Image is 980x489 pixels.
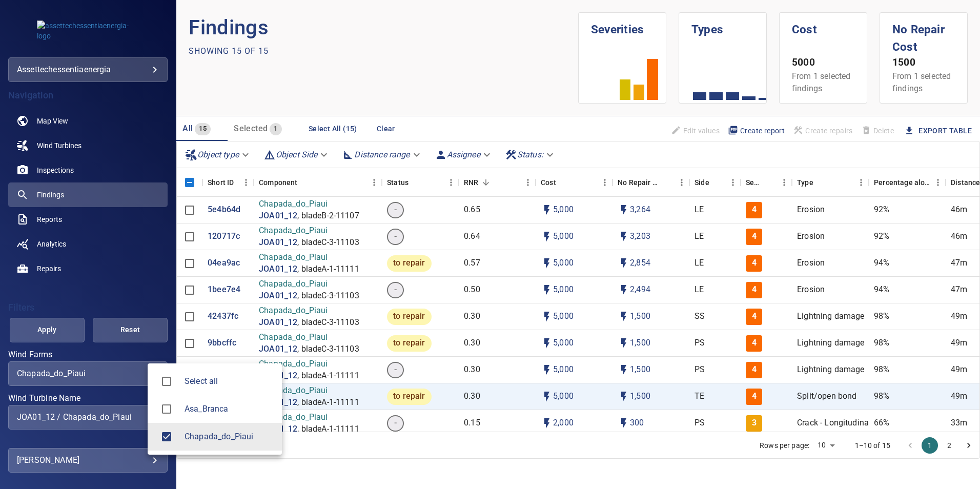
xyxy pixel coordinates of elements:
span: Chapada_do_Piaui [185,431,274,443]
span: Chapada_do_Piaui [156,426,177,447]
span: Asa_Branca [156,398,177,420]
ul: Chapada_do_Piaui [148,363,282,455]
span: Asa_Branca [185,403,274,415]
span: Select all [185,375,274,388]
div: Wind Farms Chapada_do_Piaui [185,431,274,443]
div: Wind Farms Asa_Branca [185,403,274,415]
